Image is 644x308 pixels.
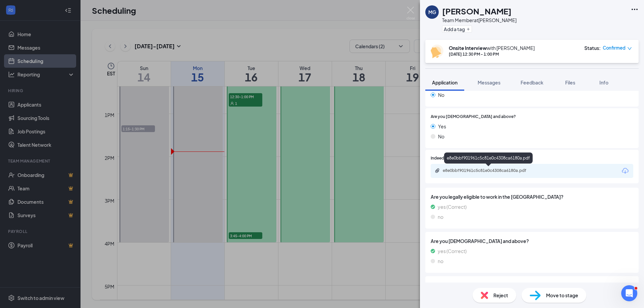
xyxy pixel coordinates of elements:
[435,168,543,174] a: Paperclipe8e0bbf901961c5c81e0c4308ca6180a.pdf
[432,79,458,85] span: Application
[603,45,626,51] span: Confirmed
[444,152,533,164] div: e8e0bbf901961c5c81e0c4308ca6180a.pdf
[438,257,443,265] span: no
[431,155,460,162] span: Indeed Resume
[431,114,516,120] span: Are you [DEMOGRAPHIC_DATA] and above?
[431,237,633,245] span: Are you [DEMOGRAPHIC_DATA] and above?
[521,79,543,85] span: Feedback
[428,9,436,15] div: MG
[621,285,637,301] iframe: Intercom live chat
[546,292,578,299] span: Move to stage
[466,27,470,31] svg: Plus
[449,45,487,51] b: Onsite Interview
[493,292,508,299] span: Reject
[478,79,500,85] span: Messages
[442,17,517,23] div: Team Member at [PERSON_NAME]
[442,25,472,33] button: PlusAdd a tag
[584,45,601,51] div: Status :
[435,168,440,173] svg: Paperclip
[438,133,444,140] span: No
[431,193,633,200] span: Are you legally eligible to work in the [GEOGRAPHIC_DATA]?
[438,213,443,221] span: no
[438,247,467,255] span: yes (Correct)
[627,46,632,51] span: down
[449,45,535,51] div: with [PERSON_NAME]
[442,5,512,17] h1: [PERSON_NAME]
[443,168,537,173] div: e8e0bbf901961c5c81e0c4308ca6180a.pdf
[565,79,575,85] span: Files
[621,167,629,175] svg: Download
[449,51,535,57] div: [DATE] 12:30 PM - 1:00 PM
[438,123,446,130] span: Yes
[438,91,444,99] span: No
[631,5,639,13] svg: Ellipses
[438,203,467,210] span: yes (Correct)
[599,79,608,85] span: Info
[431,282,633,289] span: Are you at least 15 years of age?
